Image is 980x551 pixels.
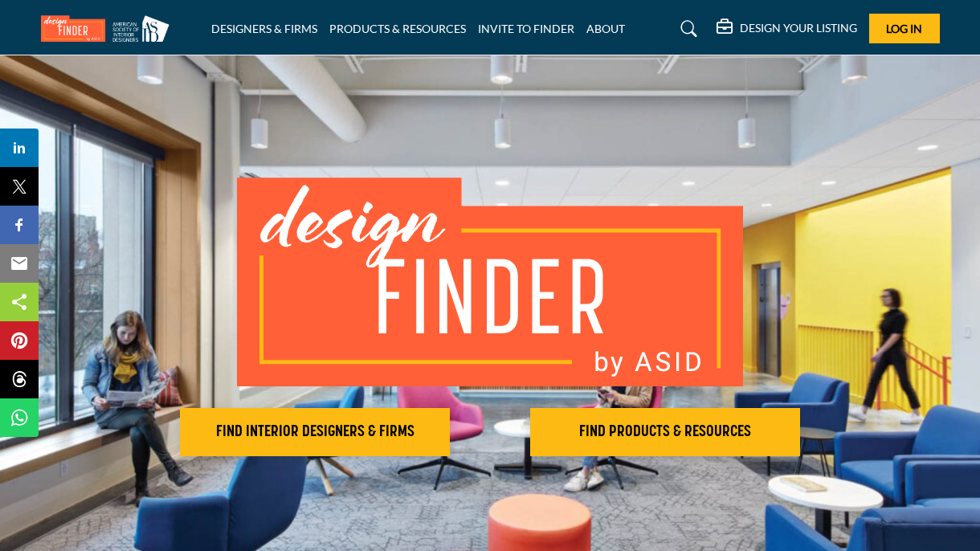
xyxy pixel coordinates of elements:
[717,19,857,39] div: DESIGN YOUR LISTING
[329,22,466,35] a: PRODUCTS & RESOURCES
[185,422,445,442] h2: FIND INTERIOR DESIGNERS & FIRMS
[740,21,857,35] h5: DESIGN YOUR LISTING
[869,14,940,43] button: Log In
[665,16,708,42] a: Search
[211,22,317,35] a: DESIGNERS & FIRMS
[886,22,922,35] span: Log In
[237,178,743,386] img: image
[478,22,574,35] a: INVITE TO FINDER
[535,422,795,442] h2: FIND PRODUCTS & RESOURCES
[41,15,178,42] img: Site Logo
[586,22,625,35] a: ABOUT
[180,408,450,456] button: FIND INTERIOR DESIGNERS & FIRMS
[530,408,800,456] button: FIND PRODUCTS & RESOURCES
